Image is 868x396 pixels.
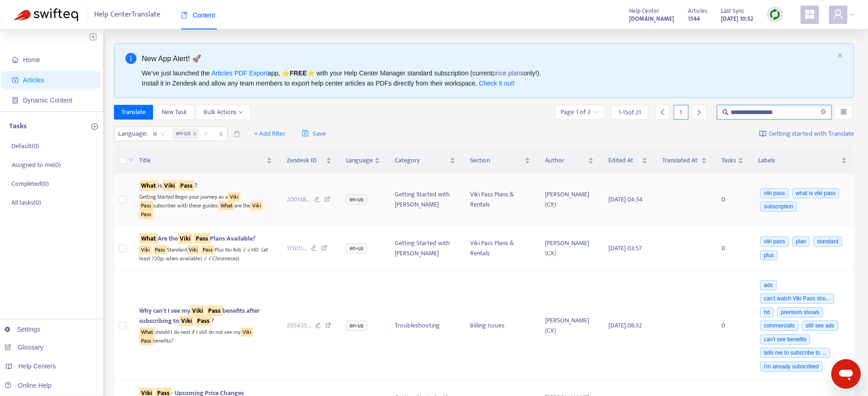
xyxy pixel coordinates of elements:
span: close-circle [821,108,826,117]
span: Are the Plans Available? [139,233,255,244]
span: user [833,9,844,20]
span: Getting started with Translate [769,129,854,139]
span: Articles [23,76,44,84]
sqkw: Pass [206,305,222,316]
span: Translated At [662,155,699,166]
div: 1 [674,105,688,120]
sqkw: Viki [241,327,253,337]
p: Assigned to me ( 0 ) [11,160,61,170]
th: Author [538,148,601,173]
a: Settings [5,326,40,333]
td: Getting Started with [PERSON_NAME] [387,173,463,226]
span: what is viki pass [792,188,840,198]
a: Online Help [5,382,51,389]
sqkw: What [139,327,155,337]
span: I'm already subscribed [760,362,823,372]
a: [DOMAIN_NAME] [629,13,674,24]
strong: [DATE] 10:52 [721,14,753,24]
span: right [696,109,702,115]
td: 0 [714,173,751,226]
sqkw: Pass [194,233,210,244]
span: Help Centers [18,362,56,370]
a: Check it out! [479,80,515,87]
span: ads [760,280,776,290]
div: Standard Plus No Ads √ √ HD (at least 720p; when available) √ √ Chromecast [139,244,272,263]
span: still see ads [802,321,838,331]
button: + Add filter [247,126,293,141]
span: plan [792,236,810,247]
span: Why can't I see my benefits after subscribing to ? [139,305,260,326]
span: can't see benefits [760,334,810,344]
div: should I do next if I still do not see my benefits? [139,326,272,345]
sqkw: Pass [139,336,153,345]
td: [PERSON_NAME] (CX) [538,271,601,381]
span: plus-circle [91,123,98,130]
span: [DATE] 08:32 [608,320,642,331]
span: is ? [139,180,197,191]
span: New Task [162,107,187,117]
span: premium shows [777,307,823,317]
span: Section [470,155,523,166]
span: Content [181,11,216,19]
th: Labels [751,148,854,173]
span: Category [395,155,448,166]
td: [PERSON_NAME] (CX) [538,173,601,226]
span: commercials [760,321,798,331]
span: down [238,110,243,115]
span: + Add filter [254,128,286,139]
span: [DATE] 04:54 [608,194,643,205]
span: standard [813,236,842,247]
a: Glossary [5,344,43,351]
span: 203435 ... [287,321,311,331]
span: Articles [688,6,707,16]
sqkw: Pass [153,245,167,254]
span: Help Center Translate [94,6,160,23]
span: down [128,157,134,162]
sqkw: Pass [195,316,211,326]
th: Tasks [714,148,751,173]
img: Swifteq [14,8,78,21]
sqkw: Viki [228,192,240,201]
span: viki pass [760,188,789,198]
span: home [12,57,18,63]
span: Bulk Actions [204,107,243,117]
sqkw: Viki [179,316,194,326]
button: Bulk Actionsdown [196,105,250,120]
span: Save [302,128,326,139]
span: 115011 ... [287,243,307,253]
sqkw: Viki [190,305,205,316]
sqkw: What [219,201,234,210]
span: hd [760,307,773,317]
td: Viki Pass Plans & Rentals [463,173,538,226]
th: Edited At [601,148,655,173]
span: plus [760,250,777,260]
strong: 1544 [688,14,700,24]
span: Labels [758,155,840,166]
span: account-book [12,77,18,83]
a: Articles PDF Export [211,69,267,77]
div: Getting Started Begin your journey as a subscriber with these guides: are the [139,191,272,218]
span: can't watch Viki Pass sho... [760,293,834,304]
span: 1 - 15 of 21 [618,108,641,117]
span: en-us [346,321,367,331]
th: Zendesk ID [279,148,339,173]
iframe: Button to launch messaging window, conversation in progress [831,359,861,389]
sqkw: Viki [187,245,199,254]
span: save [302,130,309,137]
td: 0 [714,226,751,270]
span: en-us [176,128,191,139]
span: left [659,109,666,115]
span: Home [23,56,40,63]
span: Tasks [721,155,736,166]
span: container [12,97,18,103]
img: image-link [759,130,766,138]
span: appstore [804,9,815,20]
a: Getting started with Translate [759,126,854,141]
span: delete [233,131,240,138]
th: Category [387,148,463,173]
td: [PERSON_NAME] (CX) [538,226,601,270]
img: sync.dc5367851b00ba804db3.png [769,9,781,20]
p: Tasks [9,121,27,132]
th: Section [463,148,538,173]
